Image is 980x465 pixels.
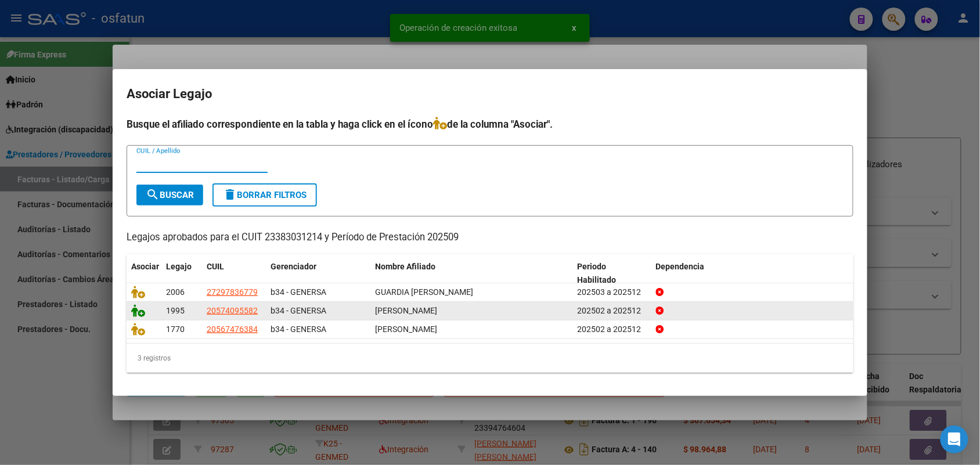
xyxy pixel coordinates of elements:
[212,183,317,207] button: Borrar Filtros
[166,262,192,271] span: Legajo
[223,188,237,201] mat-icon: delete
[166,287,185,297] span: 2006
[578,262,617,284] span: Periodo Habilitado
[127,344,853,373] div: 3 registros
[578,323,647,336] div: 202502 a 202512
[127,230,853,245] p: Legajos aprobados para el CUIT 23383031214 y Período de Prestación 202509
[375,262,435,271] span: Nombre Afiliado
[131,262,159,271] span: Asociar
[166,306,185,315] span: 1995
[136,185,203,206] button: Buscar
[941,426,968,453] div: Open Intercom Messenger
[166,325,185,334] span: 1770
[375,325,437,334] span: FAJARDO SALVADOR
[271,262,316,271] span: Gerenciador
[207,325,258,334] span: 20567476384
[266,254,370,293] datatable-header-cell: Gerenciador
[578,304,647,318] div: 202502 a 202512
[207,262,224,271] span: CUIL
[223,190,307,200] span: Borrar Filtros
[271,287,326,297] span: b34 - GENERSA
[578,286,647,299] div: 202503 a 202512
[146,188,160,201] mat-icon: search
[207,287,258,297] span: 27297836779
[127,83,853,105] h2: Asociar Legajo
[573,254,651,293] datatable-header-cell: Periodo Habilitado
[656,262,705,271] span: Dependencia
[370,254,573,293] datatable-header-cell: Nombre Afiliado
[271,306,326,315] span: b34 - GENERSA
[375,306,437,315] span: AGUIRRE JARO YAIL
[651,254,854,293] datatable-header-cell: Dependencia
[202,254,266,293] datatable-header-cell: CUIL
[127,117,853,132] h4: Busque el afiliado correspondiente en la tabla y haga click en el ícono de la columna "Asociar".
[146,190,194,200] span: Buscar
[375,287,473,297] span: GUARDIA PAOLA MARICEL
[207,306,258,315] span: 20574095582
[271,325,326,334] span: b34 - GENERSA
[161,254,202,293] datatable-header-cell: Legajo
[127,254,161,293] datatable-header-cell: Asociar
